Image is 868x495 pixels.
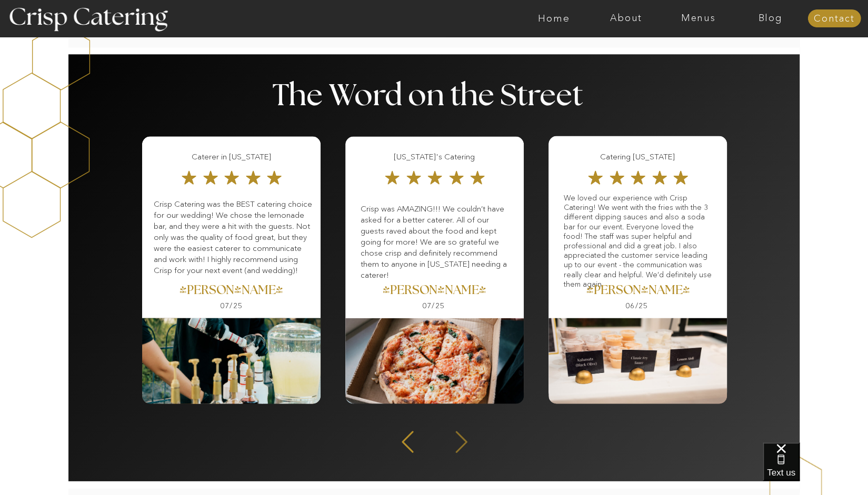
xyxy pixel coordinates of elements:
[361,150,508,163] h3: [US_STATE]'s Catering
[807,14,861,24] a: Contact
[564,193,714,308] p: We loved our experience with Crisp Catering! We went with the fries with the 3 different dipping ...
[273,80,596,112] p: The Word on the Street
[154,198,312,284] p: Crisp Catering was the BEST catering choice for our wedding! We chose the lemonade bar, and they ...
[607,301,667,311] h3: 06/25
[126,284,337,299] a: [PERSON_NAME]
[158,150,305,163] h3: Caterer in [US_STATE]
[518,13,590,24] a: Home
[590,13,662,24] a: About
[763,442,868,495] iframe: podium webchat widget bubble
[564,150,711,163] h3: Catering [US_STATE]
[329,284,540,299] a: [PERSON_NAME]
[361,203,512,318] p: Crisp was AMAZING!!! We couldn’t have asked for a better caterer. All of our guests raved about t...
[662,13,734,24] a: Menus
[202,301,262,311] h3: 07/25
[734,13,806,24] a: Blog
[533,284,744,299] a: [PERSON_NAME]
[404,301,464,311] h3: 07/25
